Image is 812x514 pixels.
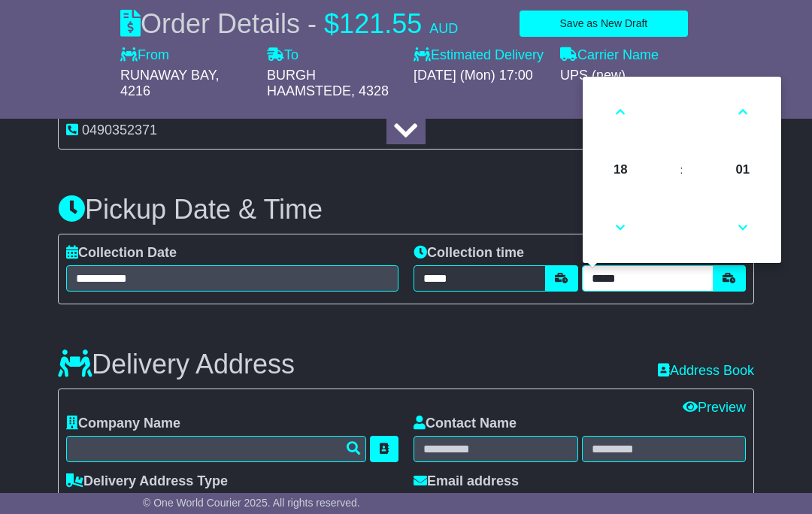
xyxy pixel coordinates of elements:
label: Company Name [66,416,180,432]
span: $ [324,8,339,39]
label: Contact Name [414,416,517,432]
span: 121.55 [339,8,422,39]
a: Decrement Minute [720,201,765,255]
label: Estimated Delivery [414,47,545,64]
label: Delivery Address Type [66,473,228,490]
span: Pick Minute [723,150,763,190]
span: © One World Courier 2025. All rights reserved. [143,497,360,509]
label: From [120,47,169,64]
span: RUNAWAY BAY [120,68,215,83]
h3: Delivery Address [58,349,295,379]
label: Email address [414,473,519,490]
a: Preview [683,400,746,415]
td: : [656,144,707,195]
label: Collection Date [66,245,177,262]
a: Address Book [658,363,754,378]
span: , 4216 [120,68,219,99]
div: [DATE] (Mon) 17:00 [414,68,545,84]
span: , 4328 [351,83,389,98]
a: Increment Hour [598,85,643,139]
div: Order Details - [120,8,458,40]
div: UPS (new) [560,68,692,84]
button: Save as New Draft [520,11,688,37]
span: 0490352371 [82,122,157,138]
a: Decrement Hour [598,201,643,255]
span: BURGH HAAMSTEDE [267,68,351,99]
span: Pick Hour [600,150,641,190]
span: AUD [429,21,458,36]
label: Carrier Name [560,47,659,64]
a: Increment Minute [720,85,765,139]
h3: Pickup Date & Time [58,195,754,225]
label: To [267,47,298,64]
label: Collection time [414,245,524,262]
